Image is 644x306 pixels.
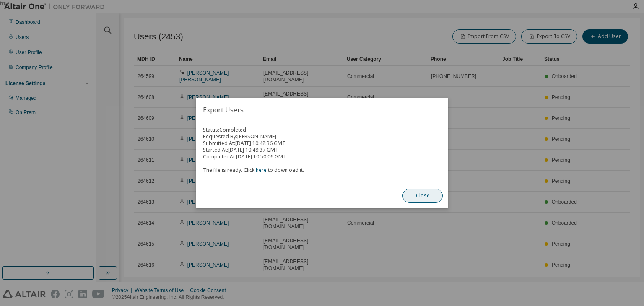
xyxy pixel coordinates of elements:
div: The file is ready. Click to download it. [203,160,441,174]
h2: Export Users [196,98,448,122]
div: Status: Completed Requested By: [PERSON_NAME] Started At: [DATE] 10:48:37 GMT Completed At: [DATE... [203,127,441,174]
div: Submitted At: [DATE] 10:48:36 GMT [203,140,441,147]
a: here [256,166,267,174]
button: Close [402,189,443,203]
